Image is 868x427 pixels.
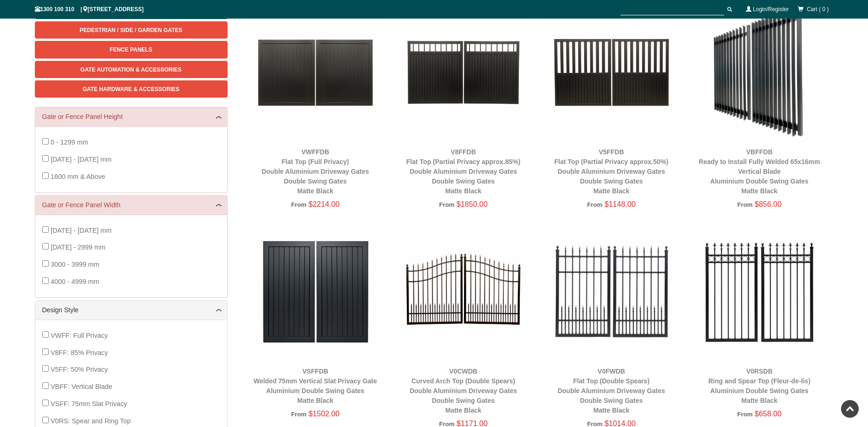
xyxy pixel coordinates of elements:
span: From [291,411,307,418]
a: Login/Register [753,6,789,13]
span: Gate Hardware & Accessories [83,86,180,92]
span: 4000 - 4999 mm [51,278,99,285]
a: VWFFDBFlat Top (Full Privacy)Double Aluminium Driveway GatesDouble Swing GatesMatte Black [261,148,369,195]
span: 1300 100 310 | [STREET_ADDRESS] [35,6,144,13]
span: From [737,411,752,418]
span: [DATE] - [DATE] mm [51,156,111,163]
span: VBFF: Vertical Blade [51,383,112,390]
a: Gate or Fence Panel Height [42,112,220,122]
span: 3000 - 3999 mm [51,261,99,268]
span: V8FF: 85% Privacy [51,349,108,356]
a: V0CWDBCurved Arch Top (Double Spears)Double Aluminium Driveway GatesDouble Swing GatesMatte Black [410,368,517,414]
span: $1850.00 [457,200,488,208]
iframe: LiveChat chat widget [682,178,868,394]
img: VBFFDB - Ready to Install Fully Welded 65x16mm Vertical Blade - Aluminium Double Swing Gates - Ma... [690,3,829,142]
span: [DATE] - 2999 mm [51,243,105,251]
span: 0 - 1299 mm [51,138,88,146]
a: Gate or Fence Panel Width [42,200,220,210]
img: V8FFDB - Flat Top (Partial Privacy approx.85%) - Double Aluminium Driveway Gates - Double Swing G... [394,3,533,142]
span: VSFF: 75mm Slat Privacy [51,400,127,407]
span: VWFF: Full Privacy [51,332,108,339]
img: VWFFDB - Flat Top (Full Privacy) - Double Aluminium Driveway Gates - Double Swing Gates - Matte B... [246,3,385,142]
span: Gate Automation & Accessories [80,66,182,73]
a: V0FWDBFlat Top (Double Spears)Double Aluminium Driveway GatesDouble Swing GatesMatte Black [558,368,665,414]
span: $2214.00 [308,200,339,208]
a: V5FFDBFlat Top (Partial Privacy approx.50%)Double Aluminium Driveway GatesDouble Swing GatesMatte... [555,148,669,195]
a: VBFFDBReady to Install Fully Welded 65x16mm Vertical BladeAluminium Double Swing GatesMatte Black [699,148,820,195]
span: Pedestrian / Side / Garden Gates [79,27,182,33]
span: 1600 mm & Above [51,173,105,180]
a: Gate Hardware & Accessories [35,80,228,98]
img: V0CWDB - Curved Arch Top (Double Spears) - Double Aluminium Driveway Gates - Double Swing Gates -... [394,222,533,361]
span: $1502.00 [308,410,339,418]
span: Fence Panels [110,46,152,53]
span: V5FF: 50% Privacy [51,366,108,373]
img: V5FFDB - Flat Top (Partial Privacy approx.50%) - Double Aluminium Driveway Gates - Double Swing G... [542,3,681,142]
span: From [587,201,602,208]
span: $658.00 [755,410,782,418]
a: Pedestrian / Side / Garden Gates [35,21,228,39]
span: [DATE] - [DATE] mm [51,227,111,234]
span: Cart ( 0 ) [807,6,829,13]
a: Design Style [42,305,220,315]
input: SEARCH PRODUCTS [620,4,724,15]
a: Gate Automation & Accessories [35,61,228,78]
a: VSFFDBWelded 75mm Vertical Slat Privacy GateAluminium Double Swing GatesMatte Black [254,368,377,404]
img: V0FWDB - Flat Top (Double Spears) - Double Aluminium Driveway Gates - Double Swing Gates - Matte ... [542,222,681,361]
span: V0RS: Spear and Ring Top [51,417,131,425]
span: From [439,201,454,208]
span: From [291,201,307,208]
span: $1148.00 [605,200,636,208]
img: VSFFDB - Welded 75mm Vertical Slat Privacy Gate - Aluminium Double Swing Gates - Matte Black - Ga... [246,222,385,361]
a: V8FFDBFlat Top (Partial Privacy approx.85%)Double Aluminium Driveway GatesDouble Swing GatesMatte... [406,148,521,195]
a: Fence Panels [35,41,228,58]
